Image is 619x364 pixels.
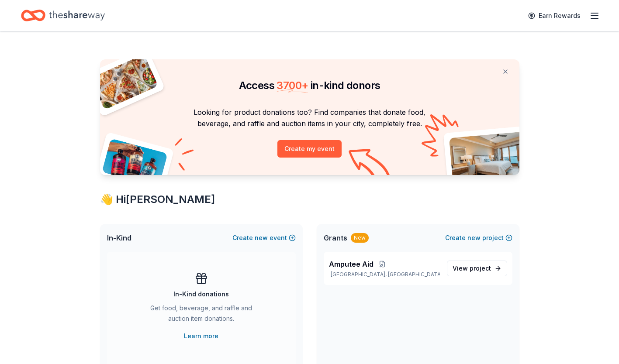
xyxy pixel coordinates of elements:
[453,263,491,274] span: View
[107,233,131,243] span: In-Kind
[470,264,491,272] span: project
[21,5,105,26] a: Home
[142,303,261,327] div: Get food, beverage, and raffle and auction item donations.
[100,192,519,206] div: 👋 Hi [PERSON_NAME]
[445,233,512,243] button: Createnewproject
[277,79,308,92] span: 3700 +
[173,289,229,299] div: In-Kind donations
[255,233,268,243] span: new
[184,331,218,341] a: Learn more
[329,271,440,278] p: [GEOGRAPHIC_DATA], [GEOGRAPHIC_DATA]
[351,233,369,243] div: New
[523,8,586,24] a: Earn Rewards
[329,259,373,269] span: Amputee Aid
[324,233,347,243] span: Grants
[447,261,507,276] a: View project
[277,140,342,158] button: Create my event
[90,54,158,110] img: Pizza
[467,233,481,243] span: new
[239,79,380,92] span: Access in-kind donors
[232,233,296,243] button: Createnewevent
[111,106,509,130] p: Looking for product donations too? Find companies that donate food, beverage, and raffle and auct...
[349,149,392,182] img: Curvy arrow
